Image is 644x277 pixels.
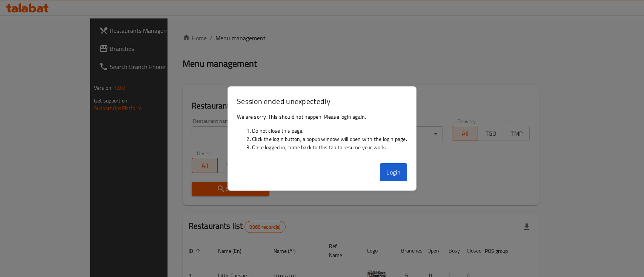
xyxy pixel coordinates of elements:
[380,163,407,181] button: Login
[228,110,416,160] div: We are sorry. This should not happen. Please login again.
[252,127,407,135] li: Do not close this page.
[252,143,407,152] li: Once logged in, come back to this tab to resume your work.
[237,96,407,107] h3: Session ended unexpectedly
[252,135,407,143] li: Click the login button, a popup window will open with the login page.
